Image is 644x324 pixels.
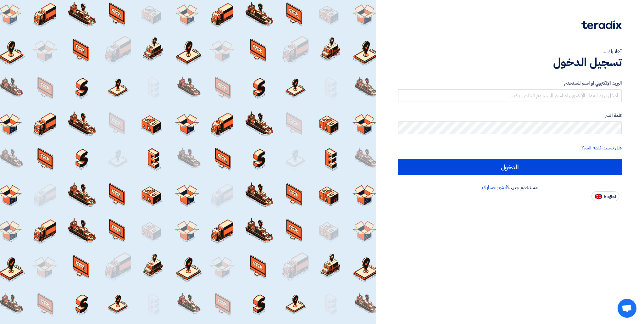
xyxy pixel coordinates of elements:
[604,194,617,199] span: English
[398,80,622,87] label: البريد الإلكتروني او اسم المستخدم
[581,20,622,29] img: Teradix logo
[482,184,507,191] a: أنشئ حسابك
[398,55,622,69] h1: تسجيل الدخول
[591,191,619,201] button: English
[398,159,622,175] input: الدخول
[618,299,636,318] a: Open chat
[581,144,622,152] a: هل نسيت كلمة السر؟
[398,48,622,55] div: أهلا بك ...
[398,112,622,119] label: كلمة السر
[398,89,622,102] input: أدخل بريد العمل الإلكتروني او اسم المستخدم الخاص بك ...
[398,184,622,191] div: مستخدم جديد؟
[595,194,602,199] img: en-US.png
